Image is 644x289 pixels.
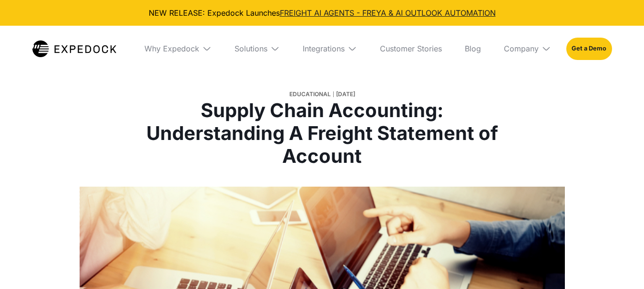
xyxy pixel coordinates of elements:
[144,44,199,53] div: Why Expedock
[457,26,489,71] a: Blog
[303,44,345,53] div: Integrations
[372,26,450,71] a: Customer Stories
[336,90,355,99] div: [DATE]
[504,44,539,53] div: Company
[280,8,496,18] a: FREIGHT AI AGENTS - FREYA & AI OUTLOOK AUTOMATION
[235,44,267,53] div: Solutions
[566,38,612,60] a: Get a Demo
[289,90,331,99] div: Educational
[145,99,499,168] h1: Supply Chain Accounting: Understanding A Freight Statement of Account
[8,8,636,18] div: NEW RELEASE: Expedock Launches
